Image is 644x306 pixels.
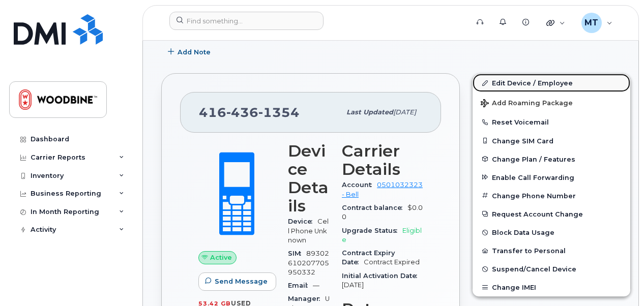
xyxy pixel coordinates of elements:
span: Cell Phone Unknown [288,218,329,244]
span: 89302610207705950332 [288,250,329,276]
button: Change Phone Number [473,187,630,205]
span: Suspend/Cancel Device [492,265,576,273]
button: Reset Voicemail [473,113,630,131]
span: Eligible [342,227,422,243]
button: Change Plan / Features [473,150,630,168]
input: Find something... [169,12,324,30]
button: Add Roaming Package [473,92,630,113]
span: 436 [226,105,258,120]
span: MT [584,17,598,29]
span: 1354 [258,105,300,120]
span: Upgrade Status [342,227,402,234]
button: Change SIM Card [473,132,630,150]
span: Send Message [215,277,268,286]
span: [DATE] [393,108,416,116]
button: Add Note [161,43,219,61]
span: Add Roaming Package [481,99,573,109]
span: Initial Activation Date [342,272,422,280]
button: Block Data Usage [473,223,630,241]
div: Quicklinks [539,13,572,33]
span: Contract Expired [364,258,420,266]
span: Contract Expiry Date [342,249,395,266]
span: Account [342,181,377,189]
button: Change IMEI [473,278,630,296]
button: Enable Call Forwarding [473,168,630,187]
span: Add Note [178,47,211,57]
span: Email [288,282,313,289]
span: SIM [288,250,306,257]
span: 416 [199,105,300,120]
button: Suspend/Cancel Device [473,260,630,278]
div: Mark Tewkesbury [574,13,620,33]
span: Contract balance [342,204,407,211]
span: Active [210,253,232,262]
span: — [313,282,319,289]
h3: Device Details [288,142,330,215]
span: Manager [288,295,325,302]
span: Change Plan / Features [492,155,575,163]
button: Send Message [198,272,276,291]
a: 0501032323 - Bell [342,181,423,198]
h3: Carrier Details [342,142,423,178]
button: Request Account Change [473,205,630,223]
span: [DATE] [342,281,364,289]
span: Enable Call Forwarding [492,173,574,181]
a: Edit Device / Employee [473,74,630,92]
span: Last updated [346,108,393,116]
button: Transfer to Personal [473,241,630,260]
span: Device [288,218,317,225]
